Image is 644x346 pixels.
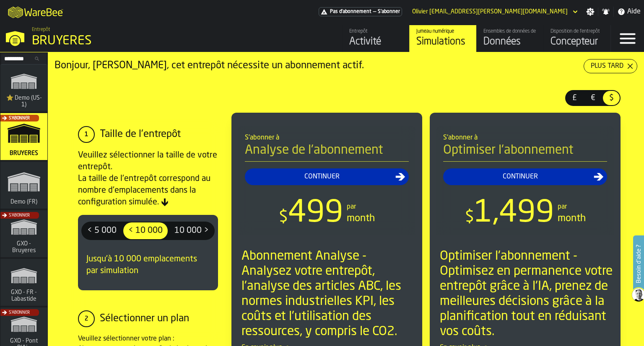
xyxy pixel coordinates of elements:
label: button-switch-multi-$ [602,90,621,106]
div: Entrepôt [349,28,402,34]
label: button-toggle-Aide [614,7,644,17]
div: S'abonner à [245,133,409,143]
div: Continuer [248,172,395,182]
div: Jumeau numérique [416,28,470,34]
span: < 10 000 [125,224,166,238]
div: par [347,202,356,212]
div: Concepteur [551,35,604,49]
a: link-to-/wh/i/f38f5b15-c328-468f-b50f-d2fbf0f811f1/designer [543,25,610,52]
a: link-to-/wh/i/f38f5b15-c328-468f-b50f-d2fbf0f811f1/feed/ [342,25,409,52]
div: Plus tard [587,61,627,71]
span: GXO - FR - Labastide [4,289,44,302]
div: Veuillez sélectionner la taille de votre entrepôt. La taille de l'entrepôt correspond au nombre d... [78,150,218,208]
div: Abonnement au menu [319,7,402,16]
div: month [347,212,375,225]
div: S'abonner à [443,133,607,143]
span: £ [568,93,581,103]
label: button-toggle-Paramètres [583,8,598,16]
span: Aide [627,7,641,17]
div: par [558,202,567,212]
div: thumb [82,222,122,239]
label: button-switch-multi-€ [584,90,602,106]
span: € [586,93,600,103]
span: Entrepôt [32,27,50,33]
button: button-Continuer [245,168,409,185]
span: $ [279,209,288,226]
button: button-Continuer [443,168,607,185]
div: 2 [78,310,95,327]
a: link-to-/wh/i/f38f5b15-c328-468f-b50f-d2fbf0f811f1/simulations [0,113,47,162]
label: button-switch-multi-< 10 000 [122,222,169,240]
span: ⭐ Demo (US-1) [4,95,44,108]
span: 499 [288,199,343,229]
a: link-to-/wh/i/f38f5b15-c328-468f-b50f-d2fbf0f811f1/data [476,25,543,52]
div: Activité [349,35,402,49]
a: link-to-/wh/i/6d62c477-0d62-49a3-8ae2-182b02fd63a7/simulations [0,259,47,307]
div: thumb [584,91,601,105]
button: button-Plus tard [584,59,637,73]
span: $ [605,93,618,103]
a: link-to-/wh/i/e2c49694-a241-42d3-8ab6-a19ed2edea92/simulations [0,162,47,210]
h4: Analyse de l'abonnement [245,143,409,162]
h4: Optimiser l'abonnement [443,143,607,162]
div: Jusqu'à 10 000 emplacements par simulation [81,247,215,284]
div: Taille de l'entrepôt [100,128,181,141]
div: DropdownMenuValue-Olivier olivier.brandstatt@opagan.com [409,7,579,17]
span: Demo (FR) [9,199,39,205]
a: link-to-/wh/i/8b71efe5-33ed-41a5-a3c6-b6b6a9b59641/simulations [0,210,47,259]
div: Simulations [416,35,470,49]
div: BRUYERES [32,34,258,49]
div: Bonjour, [PERSON_NAME], cet entrepôt nécessite un abonnement actif. [55,59,584,72]
label: button-toggle-Menu [611,25,644,52]
a: link-to-/wh/i/103622fe-4b04-4da1-b95f-2619b9c959cc/simulations [0,65,47,113]
span: S'abonner [378,9,400,15]
span: 1,499 [474,199,554,229]
span: S'abonner [9,310,30,315]
label: button-switch-multi-£ [565,90,584,106]
label: Besoin d'aide ? [634,236,643,292]
label: button-switch-multi-10 000 > [169,222,215,240]
div: Disposition de l'entrepôt [551,28,604,34]
label: button-toggle-Notifications [598,8,613,16]
div: Sélectionner un plan [100,312,189,325]
div: month [558,212,586,225]
div: thumb [123,222,168,239]
span: Pas d'abonnement [330,9,371,15]
span: S'abonner [9,116,30,121]
label: button-switch-multi-< 5 000 [81,222,122,240]
div: Données [483,35,537,49]
span: — [373,9,376,15]
div: thumb [169,222,214,239]
div: 1 [78,126,95,143]
span: 10 000 > [171,224,212,238]
div: Ensembles de données de l'entrepôt [483,28,537,34]
div: thumb [603,91,620,105]
div: DropdownMenuValue-Olivier olivier.brandstatt@opagan.com [412,8,568,15]
span: < 5 000 [84,224,120,238]
div: thumb [566,91,583,105]
div: Optimiser l'abonnement - Optimisez en permanence votre entrepôt grâce à l'IA, prenez de meilleure... [440,249,614,339]
a: link-to-/wh/i/f38f5b15-c328-468f-b50f-d2fbf0f811f1/simulations [409,25,476,52]
a: link-to-/wh/i/f38f5b15-c328-468f-b50f-d2fbf0f811f1/pricing/ [319,7,402,16]
span: $ [465,209,474,226]
div: Continuer [447,172,594,182]
div: Abonnement Analyse - Analysez votre entrepôt, l'analyse des articles ABC, les normes industrielle... [241,249,415,339]
span: S'abonner [9,213,30,218]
